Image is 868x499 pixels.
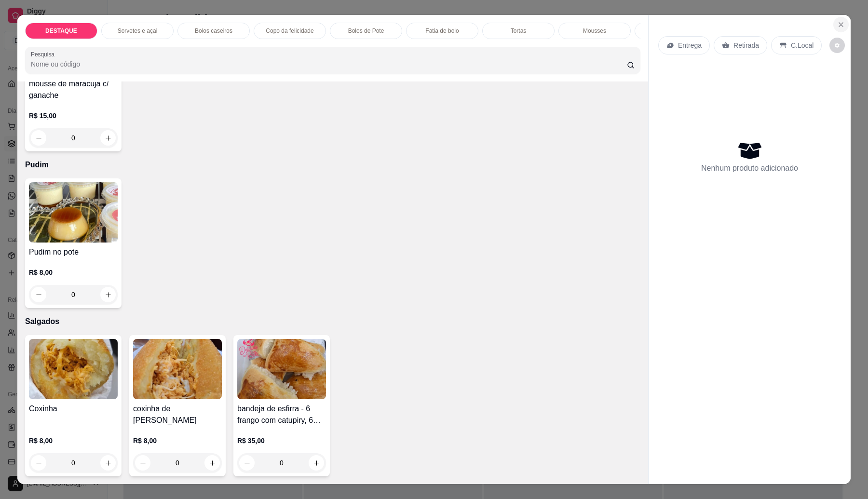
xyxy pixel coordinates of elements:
p: Pudim [25,159,640,171]
h4: coxinha de [PERSON_NAME] [133,403,222,426]
label: Pesquisa [31,50,58,58]
p: Salgados [25,316,640,327]
img: product-image [29,339,118,399]
p: R$ 35,00 [237,436,326,445]
h4: bandeja de esfirra - 6 frango com catupiry, 6 calabresa com catupiry [237,403,326,426]
h4: Coxinha [29,403,118,415]
p: R$ 8,00 [29,268,118,277]
p: Mousses [583,27,606,35]
img: product-image [29,182,118,243]
button: decrease-product-quantity [829,38,845,53]
p: C.Local [791,40,814,50]
img: product-image [237,339,326,399]
p: R$ 15,00 [29,111,118,121]
p: Bolos de Pote [348,27,384,35]
button: Close [833,17,849,32]
p: Fatia de bolo [425,27,459,35]
p: Sorvetes e açai [118,27,158,35]
img: product-image [133,339,222,399]
input: Pesquisa [31,59,627,69]
h4: mousse de maracujá c/ ganache [29,78,118,101]
p: R$ 8,00 [133,436,222,445]
p: Nenhum produto adicionado [701,162,798,174]
p: Retirada [733,40,759,50]
h4: Pudim no pote [29,246,118,258]
p: R$ 8,00 [29,436,118,445]
p: Copo da felicidade [266,27,313,35]
p: DESTAQUE [45,27,77,35]
p: Entrega [678,40,702,50]
p: Bolos caseiros [195,27,232,35]
p: Tortas [511,27,527,35]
